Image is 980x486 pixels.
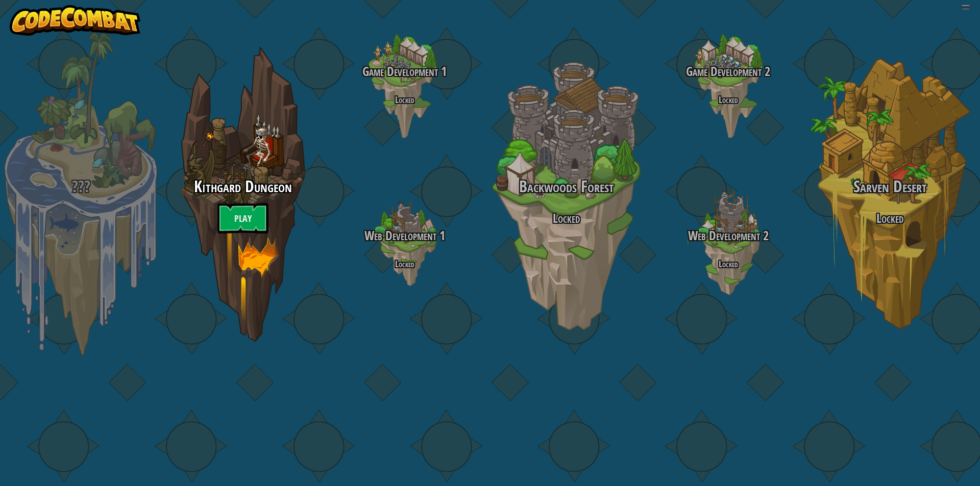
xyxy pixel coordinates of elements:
[362,63,447,80] span: Game Development 1
[809,212,971,225] h3: Locked
[324,95,485,105] h4: Locked
[688,227,769,244] span: Web Development 2
[853,175,927,197] span: Sarven Desert
[364,227,445,244] span: Web Development 1
[519,175,614,197] span: Backwoods Forest
[485,212,647,225] h3: Locked
[647,259,809,269] h4: Locked
[194,175,292,197] span: Kithgard Dungeon
[324,259,485,269] h4: Locked
[10,5,140,36] img: CodeCombat - Learn how to code by playing a game
[217,203,268,234] a: Play
[647,95,809,105] h4: Locked
[961,5,970,9] button: Adjust volume
[686,63,770,80] span: Game Development 2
